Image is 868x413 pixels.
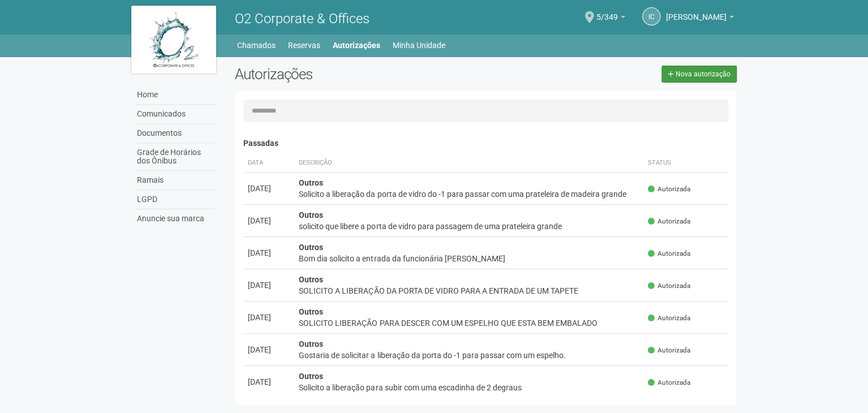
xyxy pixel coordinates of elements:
[299,210,323,220] strong: Outros
[131,6,216,74] img: logo.jpg
[299,221,639,232] div: solicito que libere a porta de vidro para passagem de uma prateleira grande
[393,37,445,53] a: Minha Unidade
[248,376,290,388] div: [DATE]
[237,37,276,53] a: Chamados
[299,275,323,284] strong: Outros
[134,85,218,105] a: Home
[299,253,639,264] div: Bom dia solicito a entrada da funcionária [PERSON_NAME]
[648,346,690,355] span: Autorizada
[642,7,660,25] a: IC
[248,215,290,226] div: [DATE]
[299,317,639,329] div: SOLICITO LIBERAÇÃO PARA DESCER COM UM ESPELHO QUE ESTA BEM EMBALADO
[648,313,690,323] span: Autorizada
[299,188,639,200] div: Solicito a liberação da porta de vidro do -1 para passar com uma prateleira de madeira grande
[299,243,323,252] strong: Outros
[648,281,690,291] span: Autorizada
[648,184,690,194] span: Autorizada
[235,11,369,27] span: O2 Corporate & Offices
[596,14,625,23] a: 5/349
[596,2,618,21] span: 5/349
[666,14,734,23] a: [PERSON_NAME]
[294,154,643,173] th: Descrição
[299,339,323,349] strong: Outros
[299,178,323,187] strong: Outros
[648,378,690,388] span: Autorizada
[666,2,727,21] span: Isa Cristina Dias Blas
[248,247,290,259] div: [DATE]
[299,285,639,296] div: SOLICITO A LIBERAÇÃO DA PORTA DE VIDRO PARA A ENTRADA DE UM TAPETE
[243,139,728,148] h4: Passadas
[134,124,218,143] a: Documentos
[134,209,218,228] a: Anuncie sua marca
[134,171,218,190] a: Ramais
[235,66,477,83] h2: Autorizações
[248,279,290,291] div: [DATE]
[248,312,290,323] div: [DATE]
[333,37,380,53] a: Autorizações
[648,249,690,259] span: Autorizada
[134,190,218,209] a: LGPD
[134,143,218,171] a: Grade de Horários dos Ônibus
[299,307,323,316] strong: Outros
[661,66,737,83] a: Nova autorização
[643,154,728,173] th: Status
[299,382,639,393] div: Solicito a liberação para subir com uma escadinha de 2 degraus
[676,70,731,78] span: Nova autorização
[299,350,639,361] div: Gostaria de solicitar a liberação da porta do -1 para passar com um espelho.
[243,154,294,173] th: Data
[248,183,290,194] div: [DATE]
[299,372,323,381] strong: Outros
[134,105,218,124] a: Comunicados
[648,217,690,226] span: Autorizada
[248,344,290,355] div: [DATE]
[288,37,320,53] a: Reservas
